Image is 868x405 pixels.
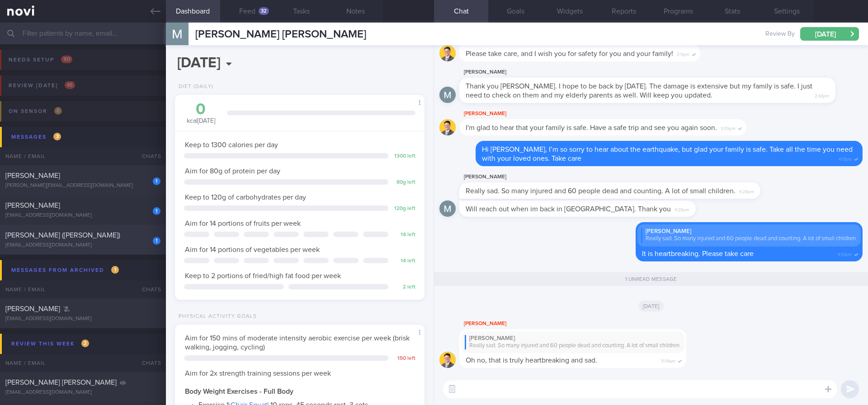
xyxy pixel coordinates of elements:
span: Keep to 2 portions of fried/high fat food per week [185,272,341,279]
div: Review [DATE] [6,79,77,92]
span: Keep to 120g of carbohydrates per day [185,194,306,201]
span: 2:11pm [677,49,689,58]
div: Chats [130,280,166,298]
div: Really sad. So many injured and 60 people dead and counting. A lot of small children. [465,342,681,349]
span: 2:43pm [815,91,829,99]
span: 4:28pm [675,205,689,213]
div: [EMAIL_ADDRESS][DOMAIN_NAME] [5,242,160,249]
div: 0 [184,102,218,117]
div: Messages [9,131,63,143]
span: 4:13pm [839,154,852,163]
span: [PERSON_NAME] [5,202,60,209]
div: kcal [DATE] [184,102,218,126]
span: Will reach out when im back in [GEOGRAPHIC_DATA]. Thank you [466,205,671,213]
span: 101 [61,56,72,63]
span: Really sad. So many injured and 60 people dead and counting. A lot of small children. [466,187,736,195]
span: Review By [765,30,795,38]
div: 1 [153,177,160,185]
span: Aim for 14 portions of fruits per week [185,220,301,227]
div: [PERSON_NAME] [641,228,857,235]
span: Aim for 2x strength training sessions per week [185,370,331,377]
span: 1 [111,266,119,274]
span: [PERSON_NAME] [5,305,60,312]
div: [PERSON_NAME] [459,67,863,78]
div: [EMAIL_ADDRESS][DOMAIN_NAME] [5,389,160,396]
div: 80 g left [393,179,415,186]
div: [EMAIL_ADDRESS][DOMAIN_NAME] [5,212,160,219]
div: Messages from Archived [9,264,121,276]
div: Diet (Daily) [175,84,213,90]
div: [EMAIL_ADDRESS][DOMAIN_NAME] [5,316,160,322]
span: I'm glad to hear that your family is safe. Have a safe trip and see you again soon. [466,124,717,131]
div: [PERSON_NAME] [459,108,774,119]
span: [PERSON_NAME] [PERSON_NAME] [195,29,366,40]
span: [PERSON_NAME] ([PERSON_NAME]) [5,232,120,239]
span: 3 [53,133,61,140]
span: Aim for 150 mins of moderate intensity aerobic exercise per week (brisk walking, jogging, cycling) [185,335,410,351]
span: Thank you [PERSON_NAME]. I hope to be back by [DATE]. The damage is extensive but my family is sa... [466,83,812,99]
span: Please take care, and I wish you for safety for you and your family! [466,50,673,57]
div: [PERSON_NAME] [459,172,788,182]
div: [PERSON_NAME] [465,335,681,342]
div: 14 left [393,232,415,238]
div: Physical Activity Goals [175,313,257,320]
strong: Body Weight Exercises - Full Body [185,388,293,395]
div: 1300 left [393,153,415,160]
span: Hi [PERSON_NAME], I’m so sorry to hear about the earthquake, but glad your family is safe. Take a... [482,146,853,162]
span: 4:28pm [739,186,754,195]
span: [PERSON_NAME] [PERSON_NAME] [5,379,117,386]
div: Needs setup [6,54,75,66]
span: [PERSON_NAME] [5,172,60,179]
span: Oh no, that is truly heartbreaking and sad. [466,357,597,364]
span: 2 [81,340,89,347]
span: Keep to 1300 calories per day [185,141,278,149]
div: Chats [130,354,166,372]
div: 2 left [393,284,415,291]
div: 32 [259,7,269,15]
button: [DATE] [800,27,859,41]
div: 150 left [393,355,415,362]
div: Really sad. So many injured and 60 people dead and counting. A lot of small children. [641,235,857,242]
span: 4:33pm [838,249,852,258]
div: 1 [153,237,160,245]
div: [PERSON_NAME][EMAIL_ADDRESS][DOMAIN_NAME] [5,182,160,189]
span: It is heartbreaking. Please take care [642,250,754,257]
div: Chats [130,147,166,165]
div: 1 [153,207,160,215]
span: 3:29pm [721,123,736,132]
span: 8 [54,107,62,115]
span: 45 [65,81,75,89]
span: 11:04am [661,356,675,364]
div: On sensor [6,105,64,117]
span: Aim for 80g of protein per day [185,168,280,175]
span: [DATE] [638,301,664,312]
div: 14 left [393,258,415,265]
div: [PERSON_NAME] [459,318,713,329]
span: Aim for 14 portions of vegetables per week [185,246,320,253]
div: Review this week [9,338,91,350]
div: 120 g left [393,205,415,212]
